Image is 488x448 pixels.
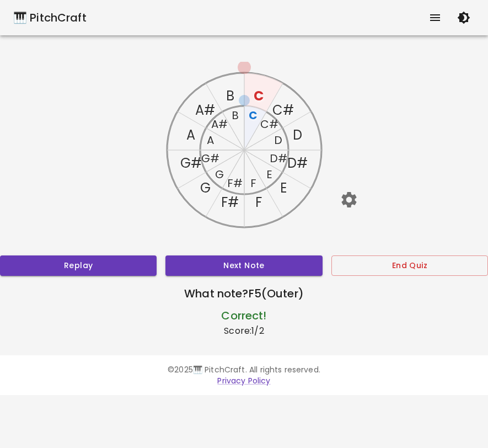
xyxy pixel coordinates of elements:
[165,255,322,276] button: Next Note
[250,175,256,191] text: F
[211,116,227,132] text: A#
[249,108,258,123] text: C
[253,87,263,105] text: C
[269,151,287,166] text: D#
[226,87,234,105] text: B
[422,4,448,31] button: show more
[214,167,223,182] text: G
[180,154,201,172] text: G#
[280,179,286,197] text: E
[293,126,302,144] text: D
[287,154,307,172] text: D#
[227,175,243,191] text: F#
[331,255,488,276] button: End Quiz
[206,132,213,148] text: A
[272,101,294,119] text: C#
[13,9,87,26] a: 🎹 PitchCraft
[274,132,282,148] text: D
[186,126,195,144] text: A
[266,167,272,182] text: E
[195,101,215,119] text: A#
[200,179,210,197] text: G
[221,193,238,211] text: F#
[217,375,270,386] a: Privacy Policy
[255,193,261,211] text: F
[201,151,219,166] text: G#
[13,364,475,375] p: © 2025 🎹 PitchCraft. All rights reserved.
[231,108,238,123] text: B
[260,116,278,132] text: C#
